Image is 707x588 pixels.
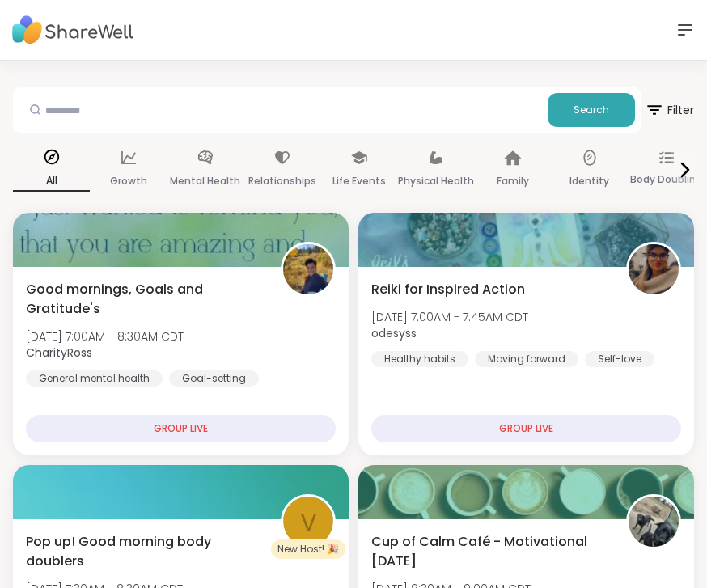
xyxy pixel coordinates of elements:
[26,328,184,345] span: [DATE] 7:00AM - 8:30AM CDT
[548,93,635,127] button: Search
[332,171,386,191] p: Life Events
[574,103,609,117] span: Search
[371,351,468,367] div: Healthy habits
[475,351,578,367] div: Moving forward
[170,171,240,191] p: Mental Health
[110,171,147,191] p: Growth
[371,325,417,341] b: odesyss
[645,87,694,133] button: Filter
[497,171,529,191] p: Family
[371,280,525,299] span: Reiki for Inspired Action
[629,497,679,547] img: Amie89
[283,244,333,294] img: CharityRoss
[630,170,702,189] p: Body Doubling
[26,415,336,442] div: GROUP LIVE
[26,280,263,319] span: Good mornings, Goals and Gratitude's
[371,532,608,571] span: Cup of Calm Café - Motivational [DATE]
[371,309,528,325] span: [DATE] 7:00AM - 7:45AM CDT
[26,370,163,387] div: General mental health
[12,8,133,53] img: ShareWell Nav Logo
[26,345,92,361] b: CharityRoss
[585,351,654,367] div: Self-love
[398,171,474,191] p: Physical Health
[569,171,609,191] p: Identity
[26,532,263,571] span: Pop up! Good morning body doublers
[13,171,90,192] p: All
[169,370,259,387] div: Goal-setting
[371,415,681,442] div: GROUP LIVE
[629,244,679,294] img: odesyss
[300,503,317,541] span: v
[248,171,316,191] p: Relationships
[271,539,345,559] div: New Host! 🎉
[645,91,694,129] span: Filter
